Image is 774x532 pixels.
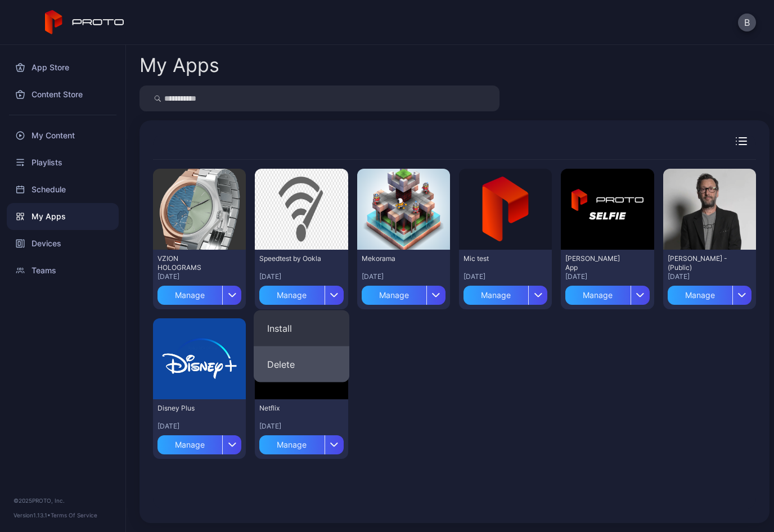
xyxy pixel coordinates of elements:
[668,272,751,281] div: [DATE]
[362,286,426,305] div: Manage
[259,272,343,281] div: [DATE]
[139,56,219,75] div: My Apps
[565,254,627,272] div: David Selfie App
[157,272,241,281] div: [DATE]
[157,281,241,305] button: Manage
[7,257,119,284] a: Teams
[259,281,343,305] button: Manage
[463,286,528,305] div: Manage
[565,281,649,305] button: Manage
[259,254,321,263] div: Speedtest by Ookla
[157,435,222,454] div: Manage
[13,512,51,519] span: Version 1.13.1 •
[362,254,424,263] div: Mekorama
[13,496,112,505] div: © 2025 PROTO, Inc.
[565,272,649,281] div: [DATE]
[259,404,321,413] div: Netflix
[157,254,219,272] div: VZION HOLOGRAMS
[565,286,630,305] div: Manage
[259,286,324,305] div: Manage
[7,54,119,81] a: App Store
[463,281,547,305] button: Manage
[7,81,119,108] a: Content Store
[254,346,349,382] button: Delete
[157,422,241,431] div: [DATE]
[668,254,730,272] div: David N Persona - (Public)
[259,431,343,454] button: Manage
[259,422,343,431] div: [DATE]
[157,431,241,454] button: Manage
[463,272,547,281] div: [DATE]
[7,176,119,203] a: Schedule
[7,230,119,257] a: Devices
[362,281,445,305] button: Manage
[7,203,119,230] a: My Apps
[668,281,751,305] button: Manage
[51,512,97,519] a: Terms Of Service
[157,286,222,305] div: Manage
[157,404,219,413] div: Disney Plus
[259,435,324,454] div: Manage
[7,149,119,176] a: Playlists
[254,310,349,346] button: Install
[7,122,119,149] a: My Content
[362,272,445,281] div: [DATE]
[738,13,756,31] button: B
[668,286,732,305] div: Manage
[463,254,525,263] div: Mic test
